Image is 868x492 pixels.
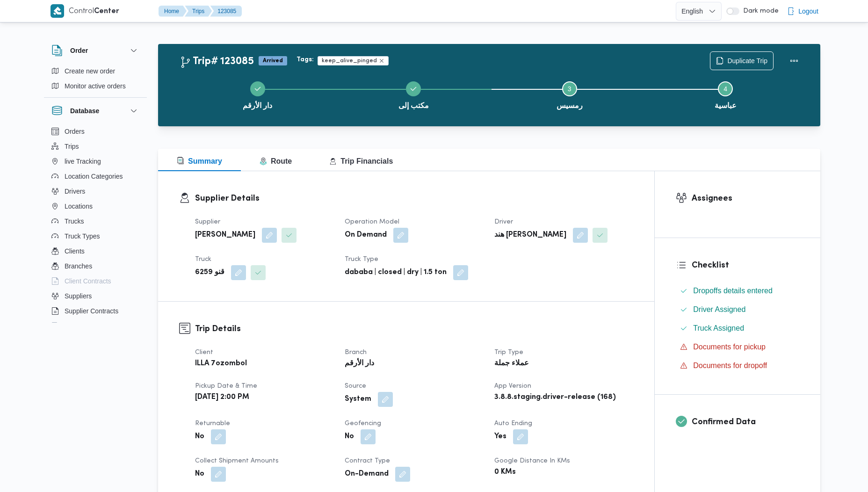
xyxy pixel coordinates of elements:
span: Dropoffs details entered [693,287,773,295]
b: هند [PERSON_NAME] [494,230,566,241]
b: On-Demand [345,469,389,480]
b: Yes [494,431,506,442]
div: Database [44,124,147,326]
button: Suppliers [48,289,143,304]
b: System [345,394,371,405]
span: Location Categories [65,171,123,182]
button: Clients [48,244,143,259]
span: 3 [568,85,571,93]
img: X8yXhbKr1z7QwAAAABJRU5ErkJggg== [51,4,64,18]
b: 3.8.8.staging.driver-release (168) [494,392,616,403]
span: Route [260,157,292,165]
h3: Supplier Details [195,192,633,205]
span: Driver [494,219,513,225]
button: Orders [48,124,143,139]
button: Truck Types [48,229,143,244]
b: ILLA 7ozombol [195,358,247,369]
button: Order [51,45,139,56]
span: Summary [177,157,222,165]
span: Auto Ending [494,420,532,427]
button: 123085 [210,6,242,17]
b: دار الأرقم [345,358,374,369]
span: Supplier [195,219,220,225]
span: Truck Assigned [693,324,744,332]
button: Create new order [48,64,143,79]
span: Driver Assigned [693,304,745,315]
div: Order [44,64,147,97]
span: Source [345,383,366,389]
span: Documents for dropoff [693,362,767,369]
span: Logout [798,6,818,17]
button: Branches [48,259,143,274]
button: Home [159,6,187,17]
b: No [195,469,204,480]
span: Drivers [65,186,85,197]
span: Orders [65,126,85,137]
button: Locations [48,199,143,214]
span: Geofencing [345,420,381,427]
h3: Confirmed Data [692,416,799,428]
span: Truck [195,256,211,262]
h3: Checklist [692,259,799,272]
span: Operation Model [345,219,399,225]
span: keep_alive_pinged [322,57,377,65]
span: Documents for pickup [693,341,766,353]
h2: Trip# 123085 [180,56,254,68]
span: Contract Type [345,458,390,464]
button: Monitor active orders [48,79,143,94]
b: dababa | closed | dry | 1.5 ton [345,267,447,278]
span: Documents for pickup [693,343,766,351]
span: Clients [65,246,85,257]
span: live Tracking [65,156,101,167]
span: keep_alive_pinged [318,56,389,65]
span: Arrived [259,56,287,65]
b: On Demand [345,230,387,241]
button: Trips [48,139,143,154]
h3: Order [70,45,88,56]
span: Client [195,349,213,355]
h3: Assignees [692,192,799,205]
span: عباسية [715,100,737,111]
span: دار الأرقم [243,100,272,111]
button: Documents for pickup [676,340,799,355]
span: Supplier Contracts [65,305,118,317]
b: No [195,431,204,442]
button: Duplicate Trip [710,51,774,70]
button: Logout [783,2,822,21]
button: Database [51,105,139,116]
span: Pickup date & time [195,383,257,389]
span: Monitor active orders [65,80,126,92]
button: رمسيس [492,70,648,119]
button: Supplier Contracts [48,304,143,318]
b: 0 KMs [494,467,516,478]
span: Branch [345,349,367,355]
span: Dropoffs details entered [693,285,773,297]
button: دار الأرقم [180,70,336,119]
button: Actions [785,51,803,70]
span: Google distance in KMs [494,458,570,464]
button: Dropoffs details entered [676,283,799,298]
span: Truck Types [65,231,100,242]
span: Client Contracts [65,275,111,287]
span: Driver Assigned [693,305,745,313]
span: App Version [494,383,531,389]
span: مكتب إلى [398,100,429,111]
button: Trips [185,6,212,17]
button: Drivers [48,184,143,199]
svg: Step 2 is complete [410,85,417,93]
span: Create new order [65,65,115,77]
span: Suppliers [65,290,92,302]
button: Client Contracts [48,274,143,289]
span: Documents for dropoff [693,360,767,371]
span: Trucks [65,216,84,227]
span: Devices [65,320,88,332]
span: Branches [65,260,92,272]
button: مكتب إلى [336,70,492,119]
button: live Tracking [48,154,143,169]
b: عملاء جملة [494,358,529,369]
b: Arrived [263,58,283,64]
button: Trucks [48,214,143,229]
span: Truck Assigned [693,323,744,334]
span: Duplicate Trip [727,55,767,66]
button: Location Categories [48,169,143,184]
